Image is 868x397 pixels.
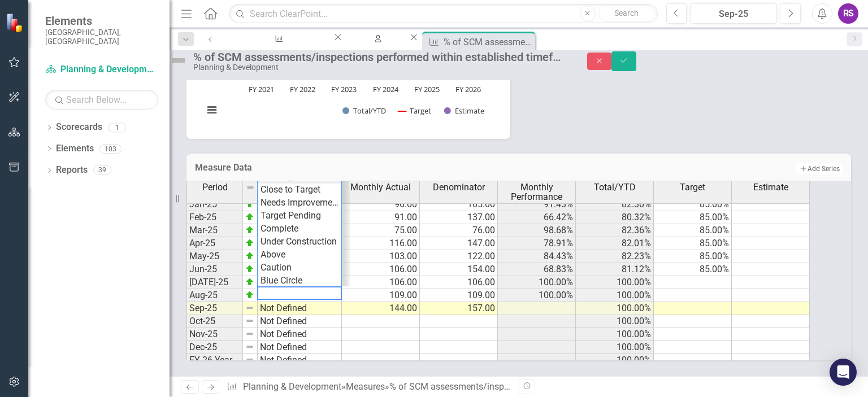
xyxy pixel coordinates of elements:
[99,144,121,154] div: 103
[193,63,565,72] div: Planning & Development
[6,12,25,32] img: ClearPoint Strategy
[258,235,341,248] td: Under Construction
[227,381,510,394] div: » »
[258,328,342,341] td: Not Defined
[654,211,732,224] td: 85.00%
[258,274,341,287] td: Blue Circle
[186,237,243,250] td: Apr-25
[246,183,255,192] img: 8DAGhfEEPCf229AAAAAElFTkSuQmCC
[186,224,243,237] td: Mar-25
[614,8,639,18] span: Search
[342,250,420,263] td: 103.00
[498,276,576,289] td: 100.00%
[576,315,654,328] td: 100.00%
[258,302,342,315] td: Not Defined
[373,84,399,94] text: FY 2024
[498,224,576,237] td: 98.68%
[433,182,485,193] span: Denominator
[232,42,322,56] div: # of rezoning plans received
[229,4,657,24] input: Search ClearPoint...
[444,35,532,49] div: % of SCM assessments/inspections performed within established timeframes (5 business days)
[389,381,772,392] div: % of SCM assessments/inspections performed within established timeframes (5 business days)
[245,290,254,299] img: zOikAAAAAElFTkSuQmCC
[576,276,654,289] td: 100.00%
[202,182,228,193] span: Period
[245,355,254,364] img: 8DAGhfEEPCf229AAAAAElFTkSuQmCC
[258,261,341,274] td: Caution
[344,32,408,46] a: My Scorecard
[186,328,243,341] td: Nov-25
[245,316,254,325] img: 8DAGhfEEPCf229AAAAAElFTkSuQmCC
[498,289,576,302] td: 100.00%
[414,84,440,94] text: FY 2025
[331,84,357,94] text: FY 2023
[245,225,254,234] img: zOikAAAAAElFTkSuQmCC
[45,90,158,110] input: Search Below...
[93,165,111,175] div: 39
[186,250,243,263] td: May-25
[186,276,243,289] td: [DATE]-25
[45,14,158,28] span: Elements
[56,142,94,155] a: Elements
[342,106,386,116] button: Show Total/YTD
[108,123,126,132] div: 1
[186,354,243,367] td: FY 26 Year End
[258,223,341,235] td: Complete
[576,354,654,367] td: 100.00%
[420,250,498,263] td: 122.00
[45,28,158,46] small: [GEOGRAPHIC_DATA], [GEOGRAPHIC_DATA]
[576,263,654,276] td: 81.12%
[420,263,498,276] td: 154.00
[170,51,188,69] img: Not Defined
[420,289,498,302] td: 109.00
[838,3,858,24] button: RS
[186,289,243,302] td: Aug-25
[342,289,420,302] td: 109.00
[576,250,654,263] td: 82.23%
[342,302,420,315] td: 144.00
[45,63,158,76] a: Planning & Development
[500,182,573,202] span: Monthly Performance
[753,182,788,193] span: Estimate
[420,302,498,315] td: 157.00
[498,237,576,250] td: 78.91%
[243,381,341,392] a: Planning & Development
[654,237,732,250] td: 85.00%
[261,171,301,182] strong: On Target
[186,302,243,315] td: Sep-25
[258,210,341,223] td: Target Pending
[398,106,431,116] button: Show Target
[680,182,705,193] span: Target
[258,341,342,354] td: Not Defined
[444,106,484,116] button: Show Estimate
[420,237,498,250] td: 147.00
[654,263,732,276] td: 85.00%
[654,224,732,237] td: 85.00%
[245,251,254,260] img: zOikAAAAAElFTkSuQmCC
[498,250,576,263] td: 84.43%
[576,302,654,315] td: 100.00%
[576,224,654,237] td: 82.36%
[245,329,254,338] img: 8DAGhfEEPCf229AAAAAElFTkSuQmCC
[245,264,254,273] img: zOikAAAAAElFTkSuQmCC
[455,84,481,94] text: FY 2026
[56,121,102,134] a: Scorecards
[420,211,498,224] td: 137.00
[186,315,243,328] td: Oct-25
[342,237,420,250] td: 116.00
[245,303,254,312] img: 8DAGhfEEPCf229AAAAAElFTkSuQmCC
[258,184,341,197] td: Close to Target
[796,163,843,174] button: Add Series
[56,164,88,177] a: Reports
[193,51,565,63] div: % of SCM assessments/inspections performed within established timeframes (5 business days)
[186,263,243,276] td: Jun-25
[830,359,857,386] div: Open Intercom Messenger
[498,211,576,224] td: 66.42%
[598,6,655,21] button: Search
[195,163,552,173] h3: Measure Data
[346,381,385,392] a: Measures
[342,211,420,224] td: 91.00
[258,248,341,261] td: Above
[245,238,254,247] img: zOikAAAAAElFTkSuQmCC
